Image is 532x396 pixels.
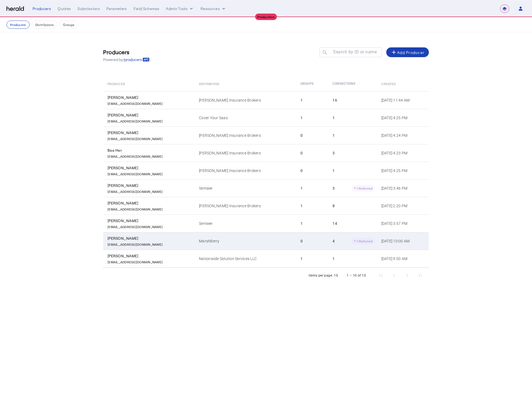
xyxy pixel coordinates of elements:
div: Items per page: [309,273,333,278]
div: [PERSON_NAME] [107,130,192,135]
div: 1 [332,256,375,261]
div: [PERSON_NAME] [107,236,192,241]
td: 1 [296,179,328,197]
p: [EMAIL_ADDRESS][DOMAIN_NAME] [107,100,163,106]
button: internal dropdown menu [166,6,194,11]
mat-icon: search [319,50,329,56]
td: 0 [296,232,328,250]
td: 1 [296,215,328,232]
div: 3 [332,150,375,156]
td: [DATE] 4:23 PM [377,144,429,162]
div: 1 [332,115,375,121]
td: 1 [296,197,328,215]
div: Field Schemas [134,6,160,11]
td: 0 [296,162,328,179]
p: [EMAIL_ADDRESS][DOMAIN_NAME] [107,118,163,123]
td: Nationwide Solution Services LLC [195,250,296,268]
div: 4 [332,238,375,244]
p: [EMAIL_ADDRESS][DOMAIN_NAME] [107,171,163,176]
div: 1 – 10 of 10 [347,273,366,278]
div: Bee Her [107,148,192,153]
td: [PERSON_NAME] Insurance Brokers [195,126,296,144]
button: Producers [7,21,30,29]
p: [EMAIL_ADDRESS][DOMAIN_NAME] [107,223,163,229]
div: 1 [332,133,375,138]
div: 3 [332,185,375,191]
td: [DATE] 11:44 AM [377,91,429,109]
div: [PERSON_NAME] [107,112,192,118]
td: 1 [296,91,328,109]
div: [PERSON_NAME] [107,218,192,223]
div: 14 [332,221,375,226]
td: [DATE] 3:46 PM [377,179,429,197]
div: Add Producer [391,49,425,56]
td: [DATE] 3:57 PM [377,215,429,232]
button: Groups [59,21,78,29]
td: 0 [296,144,328,162]
img: Herald Logo [7,6,24,11]
td: Semsee [195,179,296,197]
td: 0 [296,126,328,144]
mat-label: Search by ID or name [333,49,377,54]
td: [PERSON_NAME] Insurance Brokers [195,197,296,215]
mat-icon: add [391,49,397,56]
span: 1 Referred [357,239,373,243]
td: Semsee [195,215,296,232]
th: Connections [328,76,377,91]
td: [DATE] 9:50 AM [377,250,429,268]
td: 1 [296,109,328,126]
div: 16 [332,98,375,103]
div: Producers [33,6,51,11]
td: [DATE] 4:25 PM [377,162,429,179]
td: [PERSON_NAME] Insurance Brokers [195,162,296,179]
div: [PERSON_NAME] [107,200,192,206]
td: Cover Your Saas [195,109,296,126]
div: [PERSON_NAME] [107,253,192,259]
td: [PERSON_NAME] Insurance Brokers [195,91,296,109]
a: /producers [123,57,150,62]
span: 1 Referred [357,186,373,190]
td: [DATE] 4:25 PM [377,109,429,126]
p: Powered by [103,57,150,62]
div: Parameters [106,6,127,11]
button: Resources dropdown menu [201,6,226,11]
div: 8 [332,203,375,209]
th: Groups [296,76,328,91]
td: [DATE] 2:20 PM [377,197,429,215]
td: 1 [296,250,328,268]
p: [EMAIL_ADDRESS][DOMAIN_NAME] [107,259,163,264]
p: [EMAIL_ADDRESS][DOMAIN_NAME] [107,153,163,158]
p: [EMAIL_ADDRESS][DOMAIN_NAME] [107,188,163,194]
div: [PERSON_NAME] [107,183,192,188]
td: MarshBerry [195,232,296,250]
div: 1 [332,168,375,173]
th: Distributor [195,76,296,91]
div: [PERSON_NAME] [107,95,192,100]
p: [EMAIL_ADDRESS][DOMAIN_NAME] [107,135,163,141]
button: Add Producer [386,47,429,57]
td: [DATE] 10:00 AM [377,232,429,250]
div: Production [255,14,277,20]
div: 10 [334,273,338,278]
h3: Producers [103,48,150,56]
div: Quotes [58,6,71,11]
div: Submissions [77,6,100,11]
td: [DATE] 4:24 PM [377,126,429,144]
div: [PERSON_NAME] [107,165,192,171]
p: [EMAIL_ADDRESS][DOMAIN_NAME] [107,241,163,246]
button: Distributors [32,21,58,29]
th: Producer [103,76,195,91]
th: Created [377,76,429,91]
p: [EMAIL_ADDRESS][DOMAIN_NAME] [107,206,163,211]
td: [PERSON_NAME] Insurance Brokers [195,144,296,162]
